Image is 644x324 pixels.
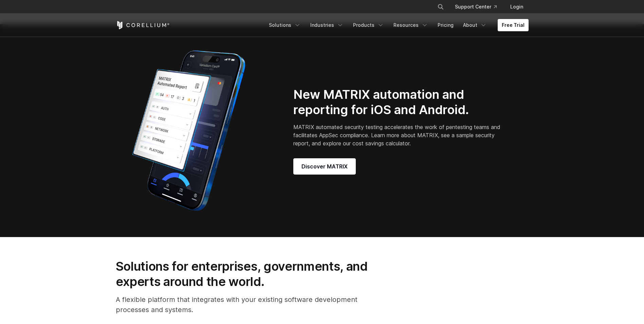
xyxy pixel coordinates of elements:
h2: Solutions for enterprises, governments, and experts around the world. [116,259,386,289]
div: Navigation Menu [265,19,529,31]
img: Corellium_MATRIX_Hero_1_1x [116,46,262,216]
a: About [459,19,491,31]
a: Discover MATRIX [293,158,356,175]
a: Products [349,19,388,31]
button: Search [435,1,447,13]
a: Corellium Home [116,21,170,29]
a: Login [505,1,529,13]
a: Support Center [449,1,502,13]
div: Navigation Menu [429,1,529,13]
a: Solutions [265,19,305,31]
p: MATRIX automated security testing accelerates the work of pentesting teams and facilitates AppSec... [293,123,503,147]
span: Discover MATRIX [301,162,348,170]
a: Industries [306,19,348,31]
a: Pricing [434,19,458,31]
h2: New MATRIX automation and reporting for iOS and Android. [293,87,503,118]
p: A flexible platform that integrates with your existing software development processes and systems. [116,294,386,315]
a: Resources [389,19,432,31]
a: Free Trial [498,19,529,31]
